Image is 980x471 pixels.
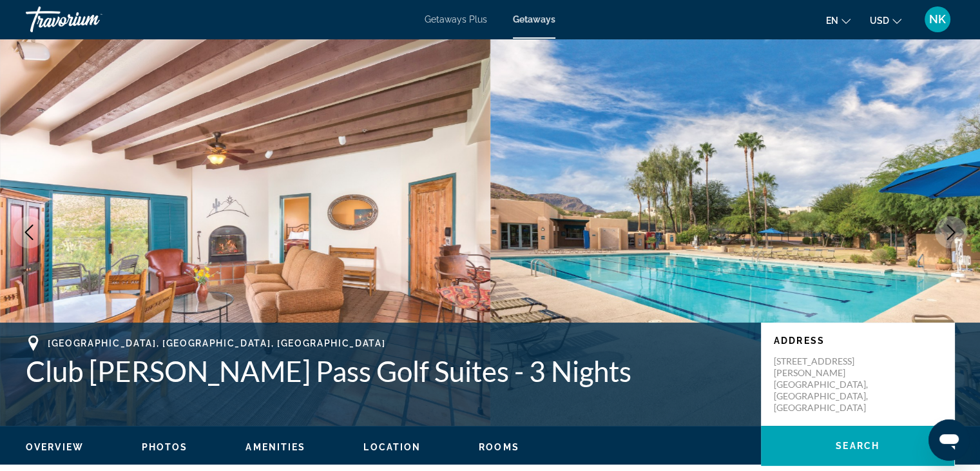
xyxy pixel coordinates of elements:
[870,15,889,26] span: USD
[26,3,155,36] a: Travorium
[479,441,519,453] button: Rooms
[26,354,748,388] h1: Club [PERSON_NAME] Pass Golf Suites - 3 Nights
[761,426,954,466] button: Search
[245,442,305,452] span: Amenities
[826,15,838,26] span: en
[935,216,967,248] button: Next image
[774,336,941,346] p: Address
[870,11,901,30] button: Change currency
[513,14,555,25] a: Getaways
[142,442,188,452] span: Photos
[363,442,421,452] span: Location
[26,441,84,453] button: Overview
[363,441,421,453] button: Location
[929,13,946,26] span: NK
[26,442,84,452] span: Overview
[826,11,850,30] button: Change language
[836,441,879,451] span: Search
[245,441,305,453] button: Amenities
[48,338,385,348] span: [GEOGRAPHIC_DATA], [GEOGRAPHIC_DATA], [GEOGRAPHIC_DATA]
[479,442,519,452] span: Rooms
[13,216,45,248] button: Previous image
[928,419,970,461] iframe: Button to launch messaging window
[921,6,954,33] button: User Menu
[142,441,188,453] button: Photos
[774,356,877,414] p: [STREET_ADDRESS][PERSON_NAME] [GEOGRAPHIC_DATA], [GEOGRAPHIC_DATA], [GEOGRAPHIC_DATA]
[425,14,487,25] a: Getaways Plus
